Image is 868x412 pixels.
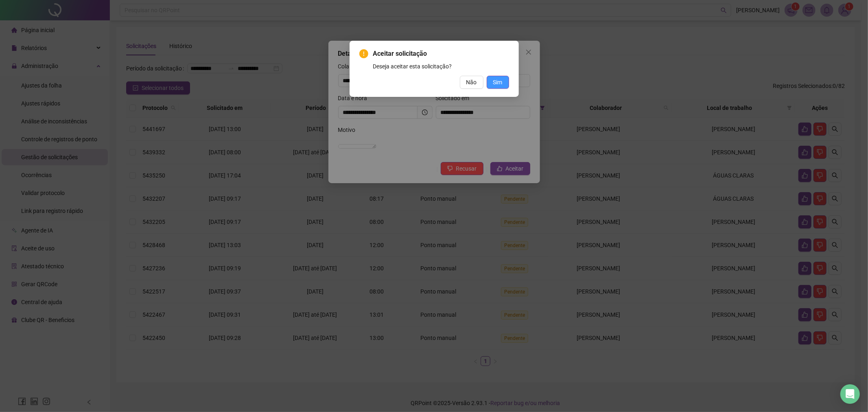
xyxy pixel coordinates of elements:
div: Deseja aceitar esta solicitação? [373,62,509,71]
div: Open Intercom Messenger [840,384,860,404]
span: Aceitar solicitação [373,49,509,59]
span: Sim [493,78,503,87]
span: exclamation-circle [359,49,368,58]
button: Não [460,76,483,89]
span: Não [466,78,477,87]
button: Sim [487,76,509,89]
